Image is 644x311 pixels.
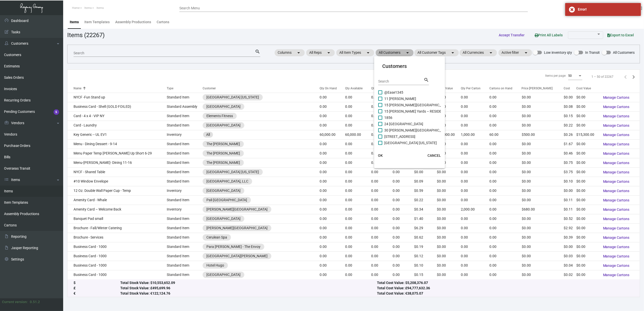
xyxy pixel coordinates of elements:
[427,153,441,158] span: CANCEL
[384,140,437,146] span: [GEOGRAPHIC_DATA] [US_STATE]
[384,102,474,108] span: 15 [PERSON_NAME][GEOGRAPHIC_DATA] – RESIDENCES
[384,121,423,127] span: 24 [GEOGRAPHIC_DATA]
[372,151,388,160] button: OK
[384,115,392,121] span: 1856
[384,108,465,114] span: 15 [PERSON_NAME] Yards – RESIDENCES - Inactive
[2,299,28,305] div: Current version:
[30,299,40,305] div: 0.51.2
[384,134,415,140] span: [STREET_ADDRESS]
[384,96,416,102] span: 11 [PERSON_NAME]
[423,151,445,160] button: CANCEL
[578,7,637,12] div: Error!
[382,62,437,70] mat-card-title: Customers
[378,153,383,158] span: OK
[384,89,403,95] span: @Ease1345
[424,77,429,83] mat-icon: search
[384,127,470,133] span: 30 [PERSON_NAME][GEOGRAPHIC_DATA] - Residences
